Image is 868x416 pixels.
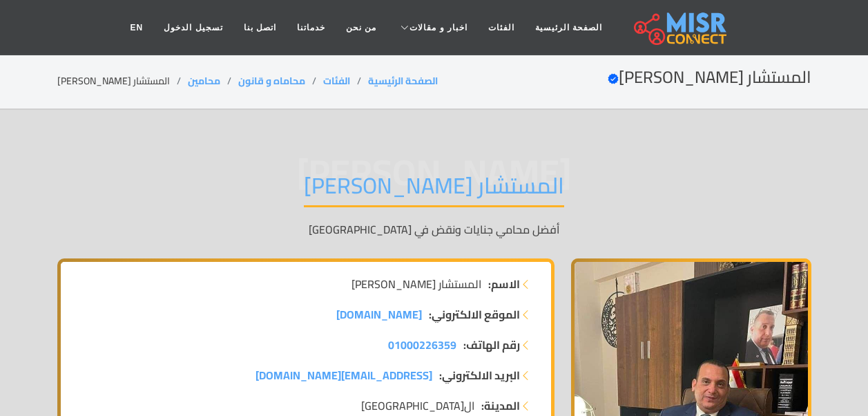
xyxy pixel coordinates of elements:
p: أفضل محامي جنايات ونقض في [GEOGRAPHIC_DATA] [57,221,811,238]
span: ال[GEOGRAPHIC_DATA] [361,397,474,414]
span: [EMAIL_ADDRESS][DOMAIN_NAME] [255,365,432,386]
svg: Verified account [608,73,619,84]
a: الصفحة الرئيسية [368,72,438,90]
a: تسجيل الدخول [153,15,233,41]
strong: الموقع الالكتروني: [429,306,520,323]
li: المستشار [PERSON_NAME] [57,74,188,88]
a: الفئات [478,15,525,41]
strong: رقم الهاتف: [463,337,520,353]
a: اتصل بنا [233,15,287,41]
span: المستشار [PERSON_NAME] [351,276,481,292]
span: [DOMAIN_NAME] [336,304,422,325]
a: الصفحة الرئيسية [525,15,613,41]
a: [DOMAIN_NAME] [336,306,422,323]
a: اخبار و مقالات [387,15,478,41]
strong: المدينة: [481,397,520,414]
strong: الاسم: [488,276,520,292]
a: الفئات [323,72,350,90]
a: EN [120,15,154,41]
span: اخبار و مقالات [409,21,467,34]
a: 01000226359 [388,337,456,353]
a: محاماه و قانون [238,72,305,90]
a: من نحن [336,15,387,41]
h1: المستشار [PERSON_NAME] [304,172,564,207]
h2: المستشار [PERSON_NAME] [608,68,811,88]
a: [EMAIL_ADDRESS][DOMAIN_NAME] [255,367,432,384]
span: 01000226359 [388,334,456,355]
strong: البريد الالكتروني: [439,367,520,384]
a: خدماتنا [287,15,336,41]
a: محامين [188,72,220,90]
img: main.misr_connect [634,10,726,45]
